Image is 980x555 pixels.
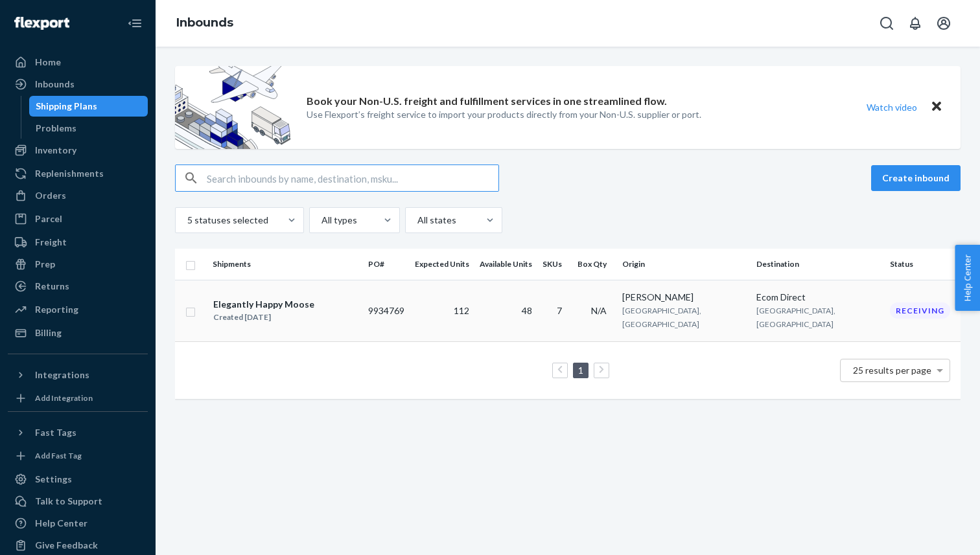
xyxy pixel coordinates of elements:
[756,306,835,329] span: [GEOGRAPHIC_DATA], [GEOGRAPHIC_DATA]
[8,209,148,229] a: Parcel
[853,365,931,376] span: 25 results per page
[8,299,148,320] a: Reporting
[557,305,562,316] span: 7
[363,280,410,341] td: 9934769
[35,144,76,157] div: Inventory
[207,165,498,191] input: Search inbounds by name, destination, msku...
[363,249,410,280] th: PO#
[35,258,55,271] div: Prep
[29,118,148,139] a: Problems
[874,10,900,36] button: Open Search Box
[166,5,244,42] ol: breadcrumbs
[8,391,148,406] a: Add Integration
[35,368,89,381] div: Integrations
[537,249,572,280] th: SKUs
[416,214,417,227] input: All states
[213,298,314,311] div: Elegantly Happy Moose
[35,392,93,403] div: Add Integration
[410,249,474,280] th: Expected Units
[8,140,148,161] a: Inventory
[35,212,62,225] div: Parcel
[8,163,148,184] a: Replenishments
[454,305,469,316] span: 112
[8,422,148,443] button: Fast Tags
[751,249,885,280] th: Destination
[885,249,961,280] th: Status
[858,98,926,117] button: Watch video
[29,96,148,117] a: Shipping Plans
[617,249,751,280] th: Origin
[35,189,66,202] div: Orders
[8,232,148,253] a: Freight
[35,280,69,293] div: Returns
[622,306,701,329] span: [GEOGRAPHIC_DATA], [GEOGRAPHIC_DATA]
[36,122,76,135] div: Problems
[955,245,980,311] button: Help Center
[35,303,78,316] div: Reporting
[931,10,957,36] button: Open account menu
[35,450,82,461] div: Add Fast Tag
[122,10,148,36] button: Close Navigation
[35,56,61,69] div: Home
[8,74,148,95] a: Inbounds
[213,311,314,324] div: Created [DATE]
[8,276,148,297] a: Returns
[35,473,72,486] div: Settings
[35,167,104,180] div: Replenishments
[902,10,928,36] button: Open notifications
[756,291,880,304] div: Ecom Direct
[35,78,75,91] div: Inbounds
[186,214,187,227] input: 5 statuses selected
[8,254,148,275] a: Prep
[207,249,363,280] th: Shipments
[35,517,87,530] div: Help Center
[871,165,961,191] button: Create inbound
[928,98,945,117] button: Close
[36,100,97,113] div: Shipping Plans
[8,491,148,512] a: Talk to Support
[8,513,148,534] a: Help Center
[307,94,667,109] p: Book your Non-U.S. freight and fulfillment services in one streamlined flow.
[522,305,532,316] span: 48
[307,108,701,121] p: Use Flexport’s freight service to import your products directly from your Non-U.S. supplier or port.
[8,323,148,343] a: Billing
[35,539,98,552] div: Give Feedback
[320,214,321,227] input: All types
[890,302,950,319] div: Receiving
[176,16,233,30] a: Inbounds
[572,249,617,280] th: Box Qty
[8,185,148,206] a: Orders
[8,365,148,385] button: Integrations
[622,291,746,304] div: [PERSON_NAME]
[8,448,148,464] a: Add Fast Tag
[474,249,537,280] th: Available Units
[35,326,62,339] div: Billing
[35,426,76,439] div: Fast Tags
[576,365,586,376] a: Page 1 is your current page
[8,469,148,490] a: Settings
[35,236,67,249] div: Freight
[35,495,102,508] div: Talk to Support
[591,305,607,316] span: N/A
[14,17,69,30] img: Flexport logo
[8,52,148,73] a: Home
